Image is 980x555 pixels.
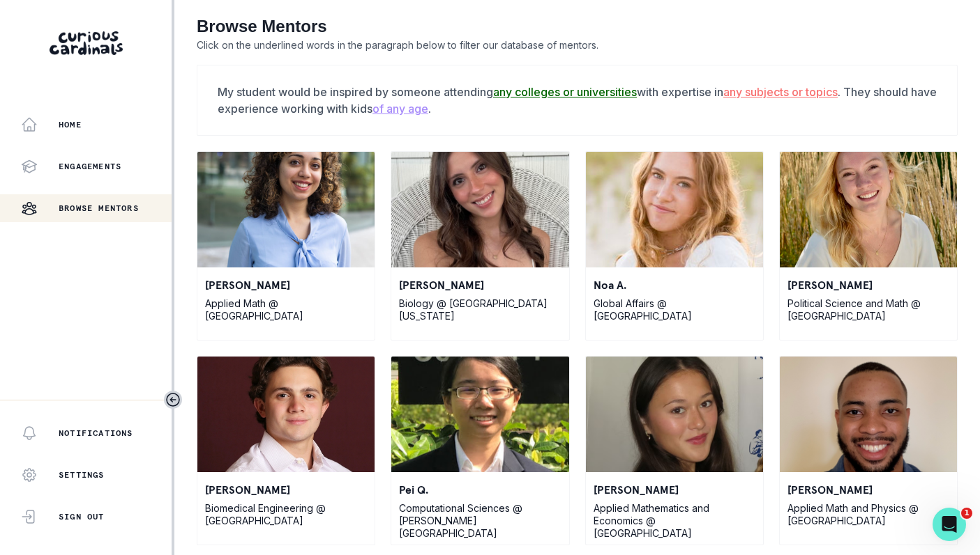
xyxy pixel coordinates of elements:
[780,152,957,267] img: Phoebe D.'s profile photo
[205,502,367,527] p: Biomedical Engineering @ [GEOGRAPHIC_DATA]
[391,357,568,472] img: Pei Q.'s profile photo
[585,151,764,341] a: Noa A.'s profile photoNoa A.Global Affairs @ [GEOGRAPHIC_DATA]
[197,37,958,54] p: Click on the underlined words in the paragraph below to filter our database of mentors.
[780,357,957,472] img: David H.'s profile photo
[787,276,949,293] p: [PERSON_NAME]
[493,85,637,99] u: any colleges or universities
[205,481,367,498] p: [PERSON_NAME]
[723,85,838,99] u: any subjects or topics
[197,151,375,341] a: Victoria D.'s profile photo[PERSON_NAME]Applied Math @ [GEOGRAPHIC_DATA]
[586,152,763,267] img: Noa A.'s profile photo
[933,508,966,541] iframe: Intercom live chat
[787,297,949,322] p: Political Science and Math @ [GEOGRAPHIC_DATA]
[164,391,182,409] button: Toggle sidebar
[399,481,561,498] p: Pei Q.
[59,119,82,130] p: Home
[961,508,972,519] span: 1
[594,481,755,498] p: [PERSON_NAME]
[59,511,105,522] p: Sign Out
[399,297,561,322] p: Biology @ [GEOGRAPHIC_DATA][US_STATE]
[391,356,569,545] a: Pei Q.'s profile photoPei Q.Computational Sciences @ [PERSON_NAME][GEOGRAPHIC_DATA]
[59,428,133,439] p: Notifications
[218,84,937,117] p: My student would be inspired by someone attending with expertise in . They should have experience...
[779,151,958,341] a: Phoebe D.'s profile photo[PERSON_NAME]Political Science and Math @ [GEOGRAPHIC_DATA]
[197,357,375,472] img: Mark D.'s profile photo
[197,152,375,267] img: Victoria D.'s profile photo
[372,102,428,116] u: of any age
[594,502,755,540] p: Applied Mathematics and Economics @ [GEOGRAPHIC_DATA]
[779,356,958,545] a: David H.'s profile photo[PERSON_NAME]Applied Math and Physics @ [GEOGRAPHIC_DATA]
[787,481,949,498] p: [PERSON_NAME]
[197,356,375,545] a: Mark D.'s profile photo[PERSON_NAME]Biomedical Engineering @ [GEOGRAPHIC_DATA]
[205,276,367,293] p: [PERSON_NAME]
[59,161,121,172] p: Engagements
[391,151,569,341] a: Jenna G.'s profile photo[PERSON_NAME]Biology @ [GEOGRAPHIC_DATA][US_STATE]
[399,502,561,540] p: Computational Sciences @ [PERSON_NAME][GEOGRAPHIC_DATA]
[50,31,123,55] img: Curious Cardinals Logo
[586,357,763,472] img: Senna R.'s profile photo
[59,469,105,480] p: Settings
[391,152,568,267] img: Jenna G.'s profile photo
[59,203,139,214] p: Browse Mentors
[205,297,367,322] p: Applied Math @ [GEOGRAPHIC_DATA]
[399,276,561,293] p: [PERSON_NAME]
[585,356,764,545] a: Senna R.'s profile photo[PERSON_NAME]Applied Mathematics and Economics @ [GEOGRAPHIC_DATA]
[594,297,755,322] p: Global Affairs @ [GEOGRAPHIC_DATA]
[594,276,755,293] p: Noa A.
[197,17,958,37] h2: Browse Mentors
[787,502,949,527] p: Applied Math and Physics @ [GEOGRAPHIC_DATA]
